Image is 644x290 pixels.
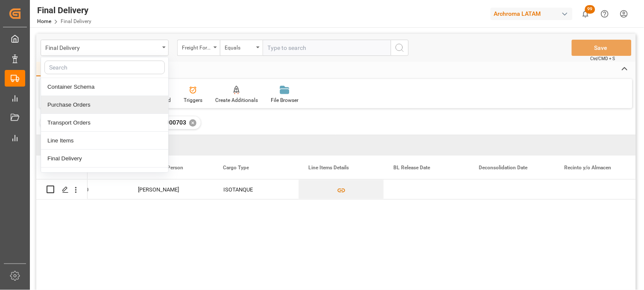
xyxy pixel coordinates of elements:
[565,165,612,171] span: Recinto y/o Almacen
[37,4,91,17] div: Final Delivery
[41,78,168,96] div: Container Schema
[572,40,632,56] button: Save
[271,96,299,104] div: File Browser
[215,96,258,104] div: Create Additionals
[585,5,595,14] span: 99
[37,18,51,24] a: Home
[182,42,211,52] div: Freight Forwarder Reference
[41,96,168,114] div: Purchase Orders
[391,40,409,56] button: search button
[41,132,168,150] div: Line Items
[189,119,196,127] div: ✕
[491,8,573,20] div: Archroma LATAM
[41,150,168,168] div: Final Delivery
[220,40,263,56] button: open menu
[576,4,595,23] button: show 99 new notifications
[308,165,349,171] span: Line Items Details
[223,165,249,171] span: Cargo Type
[41,168,168,186] div: Additionals
[213,180,299,199] div: ISOTANQUE
[44,61,165,74] input: Search
[36,62,65,76] div: Home
[41,40,169,56] button: close menu
[591,55,615,62] span: Ctrl/CMD + S
[225,42,254,52] div: Equals
[45,42,159,52] div: Final Delivery
[128,180,213,199] div: [PERSON_NAME]
[491,6,576,22] button: Archroma LATAM
[263,40,391,56] input: Type to search
[41,114,168,132] div: Transport Orders
[394,165,430,171] span: BL Release Date
[184,96,202,104] div: Triggers
[479,165,528,171] span: Deconsolidation Date
[177,40,220,56] button: open menu
[36,180,88,200] div: Press SPACE to select this row.
[595,4,615,23] button: Help Center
